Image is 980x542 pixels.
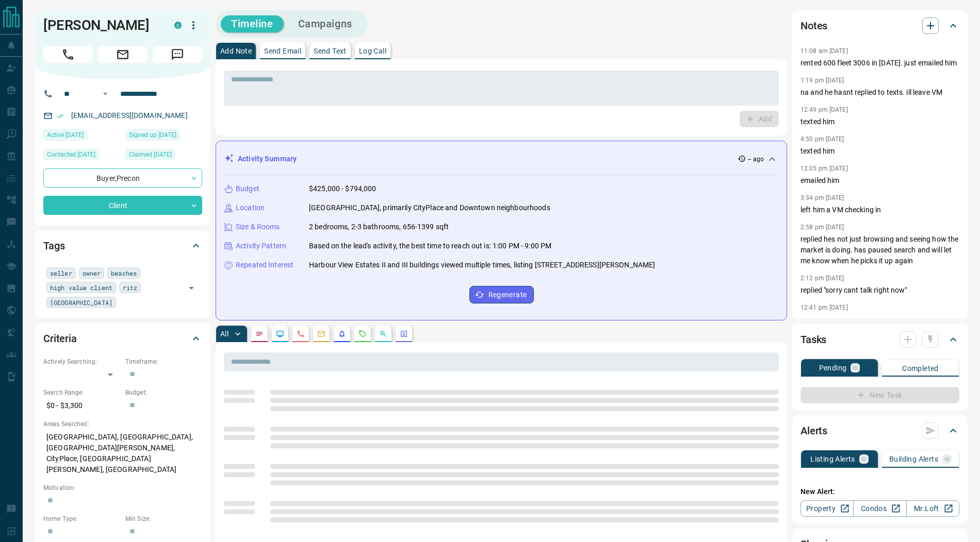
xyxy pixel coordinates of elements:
[264,47,301,55] p: Send Email
[801,224,844,231] p: 2:58 pm [DATE]
[43,419,202,429] p: Areas Searched:
[236,222,280,232] p: Size & Rooms
[853,500,906,517] a: Condos
[297,330,305,338] svg: Calls
[43,326,202,351] div: Criteria
[801,116,959,127] p: texted him
[57,112,64,120] svg: Email Verified
[801,418,959,443] div: Alerts
[801,58,959,69] p: rented 600 fleet 3006 in [DATE]. just emailed him
[224,149,778,168] div: Activity Summary-- ago
[123,282,137,293] span: ritz
[889,455,938,463] p: Building Alerts
[125,149,202,163] div: Thu Jun 13 2019
[99,88,111,100] button: Open
[801,87,959,98] p: na and he hasnt replied to texts. ill leave VM
[71,111,188,120] a: [EMAIL_ADDRESS][DOMAIN_NAME]
[359,47,386,55] p: Log Call
[309,241,551,251] p: Based on the lead's activity, the best time to reach out is: 1:00 PM - 9:00 PM
[220,330,228,337] p: All
[801,18,827,34] h2: Notes
[83,268,101,278] span: owner
[236,260,293,270] p: Repeated Interest
[47,130,84,140] span: Active [DATE]
[43,238,64,254] h2: Tags
[314,47,347,55] p: Send Text
[902,365,939,372] p: Completed
[111,268,137,278] span: beaches
[125,388,202,397] p: Budget:
[255,330,264,338] svg: Notes
[309,222,449,232] p: 2 bedrooms, 2-3 bathrooms, 656-1399 sqft
[801,304,848,311] p: 12:41 pm [DATE]
[43,149,120,163] div: Tue Oct 10 2023
[50,297,112,308] span: [GEOGRAPHIC_DATA]
[43,129,120,144] div: Tue Oct 07 2025
[801,205,959,215] p: left him a VM checking in
[43,514,120,523] p: Home Type:
[379,330,387,338] svg: Opportunities
[801,285,959,296] p: replied "sorry cant talk right now"
[43,397,120,414] p: $0 - $3,300
[276,330,284,338] svg: Lead Browsing Activity
[801,327,959,352] div: Tasks
[129,130,176,140] span: Signed up [DATE]
[819,364,847,371] p: Pending
[748,155,764,164] p: -- ago
[43,429,202,478] p: [GEOGRAPHIC_DATA], [GEOGRAPHIC_DATA], [GEOGRAPHIC_DATA][PERSON_NAME], CityPlace, [GEOGRAPHIC_DATA...
[43,483,202,493] p: Motivation:
[125,357,202,366] p: Timeframe:
[801,106,848,113] p: 12:49 pm [DATE]
[43,357,120,366] p: Actively Searching:
[400,330,408,338] svg: Agent Actions
[801,275,844,282] p: 2:12 pm [DATE]
[43,388,120,397] p: Search Range:
[801,486,959,497] p: New Alert:
[469,286,534,303] button: Regenerate
[801,146,959,157] p: texted him
[358,330,367,338] svg: Requests
[47,149,95,160] span: Contacted [DATE]
[309,183,377,194] p: $425,000 - $794,000
[801,77,844,84] p: 1:19 pm [DATE]
[801,47,848,55] p: 11:08 am [DATE]
[129,149,172,160] span: Claimed [DATE]
[153,46,202,63] span: Message
[43,168,202,188] div: Buyer , Precon
[43,330,77,347] h2: Criteria
[801,331,826,348] h2: Tasks
[801,135,844,143] p: 4:50 pm [DATE]
[338,330,346,338] svg: Listing Alerts
[236,241,286,251] p: Activity Pattern
[801,500,854,517] a: Property
[801,175,959,186] p: emailed him
[236,202,265,213] p: Location
[801,234,959,266] p: replied hes not just browsing and seeing how the market is doing. has paused search and will let ...
[220,47,252,55] p: Add Note
[801,422,827,439] h2: Alerts
[43,17,159,33] h1: [PERSON_NAME]
[801,194,844,201] p: 3:34 pm [DATE]
[801,13,959,38] div: Notes
[98,46,148,63] span: Email
[43,196,202,215] div: Client
[125,514,202,523] p: Min Size:
[906,500,959,517] a: Mr.Loft
[43,46,93,63] span: Call
[309,202,550,213] p: [GEOGRAPHIC_DATA], primarily CityPlace and Downtown neighbourhoods
[221,15,284,32] button: Timeline
[288,15,363,32] button: Campaigns
[317,330,325,338] svg: Emails
[125,129,202,144] div: Wed Jun 12 2019
[43,233,202,258] div: Tags
[184,281,199,295] button: Open
[50,282,112,293] span: high value client
[50,268,72,278] span: seller
[236,183,259,194] p: Budget
[801,165,848,172] p: 12:05 pm [DATE]
[810,455,855,463] p: Listing Alerts
[174,22,182,29] div: condos.ca
[309,260,655,270] p: Harbour View Estates II and III buildings viewed multiple times, listing [STREET_ADDRESS][PERSON_...
[238,154,297,164] p: Activity Summary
